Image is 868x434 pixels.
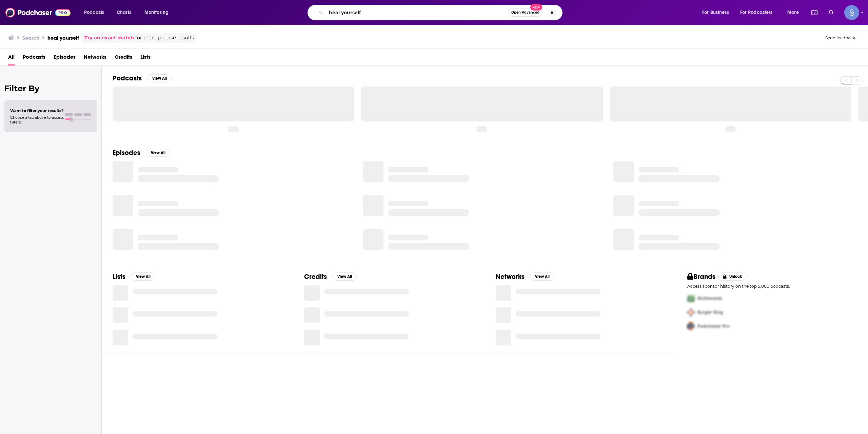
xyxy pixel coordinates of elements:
[844,5,859,20] img: User Profile
[8,52,15,65] a: All
[685,319,697,333] img: Third Pro Logo
[113,149,140,157] h2: Episodes
[511,11,539,14] span: Open Advanced
[685,291,697,305] img: First Pro Logo
[117,8,131,17] span: Charts
[496,272,525,281] h2: Networks
[113,272,155,281] a: ListsView All
[508,8,542,17] button: Open AdvancedNew
[530,272,554,281] button: View All
[314,5,569,20] div: Search podcasts, credits, & more...
[113,149,170,157] a: EpisodesView All
[84,8,104,17] span: Podcasts
[496,272,554,281] a: NetworksView All
[718,272,747,281] button: Unlock
[844,5,859,20] button: Show profile menu
[740,8,773,17] span: For Podcasters
[687,272,715,281] h2: Brands
[23,52,45,65] a: Podcasts
[736,7,783,18] button: open menu
[22,35,39,41] h3: Search
[144,8,169,17] span: Monitoring
[112,7,135,18] a: Charts
[304,272,327,281] h2: Credits
[685,305,697,319] img: Second Pro Logo
[79,7,113,18] button: open menu
[783,7,807,18] button: open menu
[84,52,106,65] a: Networks
[697,309,723,315] span: Burger King
[697,7,737,18] button: open menu
[147,74,172,82] button: View All
[146,149,170,157] button: View All
[844,5,859,20] span: Logged in as Spiral5-G1
[140,7,177,18] button: open menu
[4,83,97,93] h2: Filter By
[304,272,357,281] a: CreditsView All
[115,52,132,65] a: Credits
[10,115,64,125] span: Choose a tab above to access filters.
[823,35,857,41] button: Send feedback
[113,74,142,82] h2: Podcasts
[809,7,820,18] a: Show notifications dropdown
[697,296,722,301] span: McDonalds
[113,272,125,281] h2: Lists
[54,52,76,65] a: Episodes
[332,272,357,281] button: View All
[697,323,729,329] span: Podchaser Pro
[826,7,836,18] a: Show notifications dropdown
[326,7,508,18] input: Search podcasts, credits, & more...
[140,52,151,65] a: Lists
[702,8,729,17] span: For Business
[135,34,194,42] span: for more precise results
[687,284,857,289] p: Access sponsor history on the top 5,000 podcasts.
[113,74,172,82] a: PodcastsView All
[530,4,542,11] span: New
[10,108,64,113] span: Want to filter your results?
[787,8,799,17] span: More
[84,34,134,42] a: Try an exact match
[131,272,155,281] button: View All
[5,6,71,19] img: Podchaser - Follow, Share and Rate Podcasts
[47,35,79,41] h3: heal yourself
